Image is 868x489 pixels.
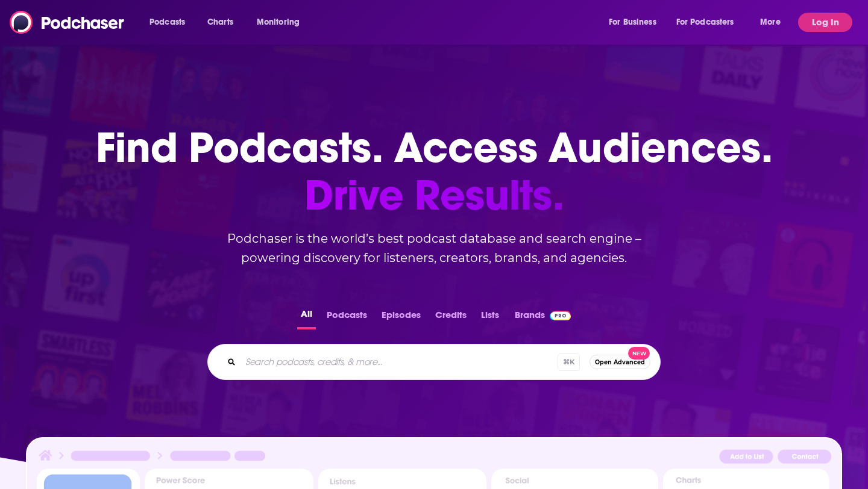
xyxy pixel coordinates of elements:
[590,355,650,369] button: Open AdvancedNew
[200,13,241,32] a: Charts
[752,13,796,32] button: open menu
[10,11,125,34] img: Podchaser - Follow, Share and Rate Podcasts
[760,14,781,31] span: More
[628,347,650,360] span: New
[515,306,571,329] a: BrandsPodchaser Pro
[96,124,773,219] h1: Find Podcasts. Access Audiences.
[432,306,470,329] button: Credits
[323,306,371,329] button: Podcasts
[676,14,734,31] span: For Podcasters
[595,359,645,366] span: Open Advanced
[207,344,661,380] div: Search podcasts, credits, & more...
[193,229,675,267] h2: Podchaser is the world’s best podcast database and search engine – powering discovery for listene...
[609,14,656,31] span: For Business
[248,13,315,32] button: open menu
[149,14,185,31] span: Podcasts
[257,14,300,31] span: Monitoring
[798,13,852,32] button: Log In
[207,14,233,31] span: Charts
[297,306,316,329] button: All
[96,172,773,219] span: Drive Results.
[558,354,580,371] span: ⌘ K
[550,311,571,320] img: Podchaser Pro
[378,306,424,329] button: Episodes
[141,13,201,32] button: open menu
[477,306,503,329] button: Lists
[668,13,752,32] button: open menu
[600,13,671,32] button: open menu
[241,352,558,372] input: Search podcasts, credits, & more...
[37,448,831,469] img: Podcast Insights Header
